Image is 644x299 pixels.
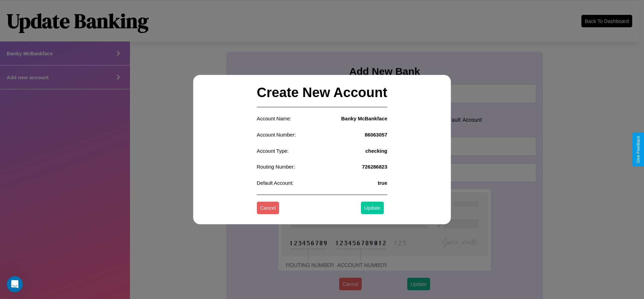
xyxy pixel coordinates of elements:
p: Default Account: [257,178,293,187]
button: Cancel [257,202,279,214]
div: Give Feedback [636,136,641,163]
h4: Banky McBankface [341,116,387,122]
button: Update [361,202,384,214]
p: Account Type: [257,146,289,155]
iframe: Intercom live chat [7,276,23,292]
h2: Create New Account [257,78,387,107]
p: Account Name: [257,114,291,123]
p: Routing Number: [257,162,295,172]
h4: true [378,180,387,186]
h4: checking [365,148,387,154]
p: Account Number: [257,130,296,139]
h4: 86063057 [365,132,387,138]
h4: 726286823 [362,164,387,170]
